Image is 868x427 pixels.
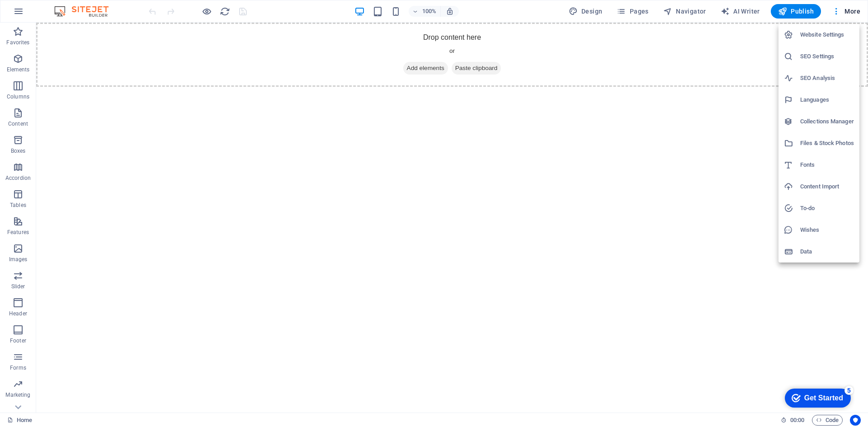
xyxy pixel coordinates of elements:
h6: To-do [800,203,854,214]
span: Paste clipboard [415,39,465,52]
h6: Files & Stock Photos [800,138,854,149]
div: Get Started [27,10,66,18]
h6: Website Settings [800,29,854,40]
h6: Data [800,246,854,257]
h6: SEO Analysis [800,73,854,84]
div: 5 [67,2,76,11]
div: Get Started 5 items remaining, 0% complete [7,5,73,23]
h6: Content Import [800,181,854,192]
h6: Collections Manager [800,116,854,127]
h6: SEO Settings [800,51,854,62]
h6: Wishes [800,225,854,235]
h6: Languages [800,94,854,105]
h6: Fonts [800,160,854,170]
span: Add elements [367,39,412,52]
